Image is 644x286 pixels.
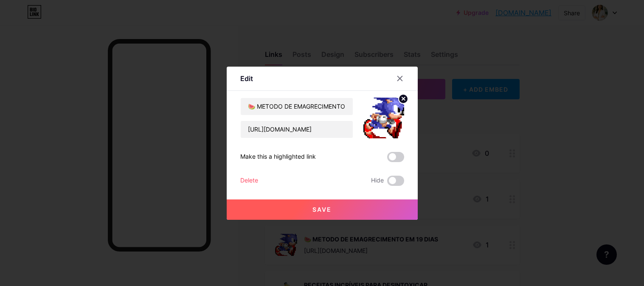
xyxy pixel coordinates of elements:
[240,176,258,186] div: Delete
[227,199,418,220] button: Save
[241,121,353,138] input: URL
[363,98,404,138] img: link_thumbnail
[240,152,316,162] div: Make this a highlighted link
[312,206,332,213] span: Save
[371,176,384,186] span: Hide
[241,98,353,115] input: Title
[240,73,253,84] div: Edit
